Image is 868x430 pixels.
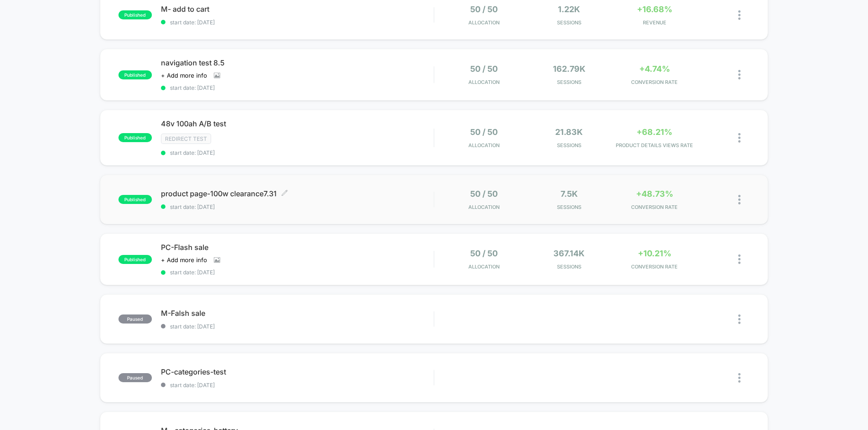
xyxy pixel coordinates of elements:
[529,142,610,148] span: Sessions
[468,79,500,85] span: Allocation
[470,249,498,258] span: 50 / 50
[738,314,741,324] img: close
[614,204,695,210] span: CONVERSION RATE
[161,189,434,198] span: product page-100w clearance7.31
[637,5,672,14] span: +16.68%
[738,10,741,20] img: close
[161,149,434,156] span: start date: [DATE]
[161,119,434,128] span: 48v 100ah A/B test
[738,70,741,79] img: close
[468,204,500,210] span: Allocation
[161,134,211,144] span: Redirect Test
[636,189,673,199] span: +48.73%
[639,64,670,74] span: +4.74%
[738,373,741,383] img: close
[118,195,152,204] span: published
[555,127,583,137] span: 21.83k
[738,254,741,264] img: close
[529,79,610,85] span: Sessions
[161,309,434,318] span: M-Falsh sale
[638,249,671,258] span: +10.21%
[161,367,434,376] span: PC-categories-test
[161,5,434,14] span: M- add to cart
[558,5,580,14] span: 1.22k
[161,203,434,210] span: start date: [DATE]
[614,264,695,270] span: CONVERSION RATE
[529,204,610,210] span: Sessions
[161,323,434,330] span: start date: [DATE]
[468,264,500,270] span: Allocation
[161,84,434,91] span: start date: [DATE]
[118,314,152,324] span: paused
[118,10,152,19] span: published
[614,79,695,85] span: CONVERSION RATE
[553,64,585,74] span: 162.79k
[614,19,695,26] span: REVENUE
[637,127,672,137] span: +68.21%
[161,243,434,252] span: PC-Flash sale
[470,189,498,199] span: 50 / 50
[118,70,152,79] span: published
[738,195,741,204] img: close
[738,133,741,143] img: close
[161,19,434,26] span: start date: [DATE]
[529,264,610,270] span: Sessions
[468,142,500,148] span: Allocation
[161,269,434,276] span: start date: [DATE]
[118,133,152,142] span: published
[118,255,152,264] span: published
[118,373,152,382] span: paused
[470,5,498,14] span: 50 / 50
[529,19,610,26] span: Sessions
[470,64,498,74] span: 50 / 50
[468,19,500,26] span: Allocation
[470,127,498,137] span: 50 / 50
[614,142,695,148] span: PRODUCT DETAILS VIEWS RATE
[161,256,207,264] span: + Add more info
[161,58,434,67] span: navigation test 8.5
[553,249,585,258] span: 367.14k
[161,382,434,388] span: start date: [DATE]
[561,189,578,199] span: 7.5k
[161,72,207,79] span: + Add more info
